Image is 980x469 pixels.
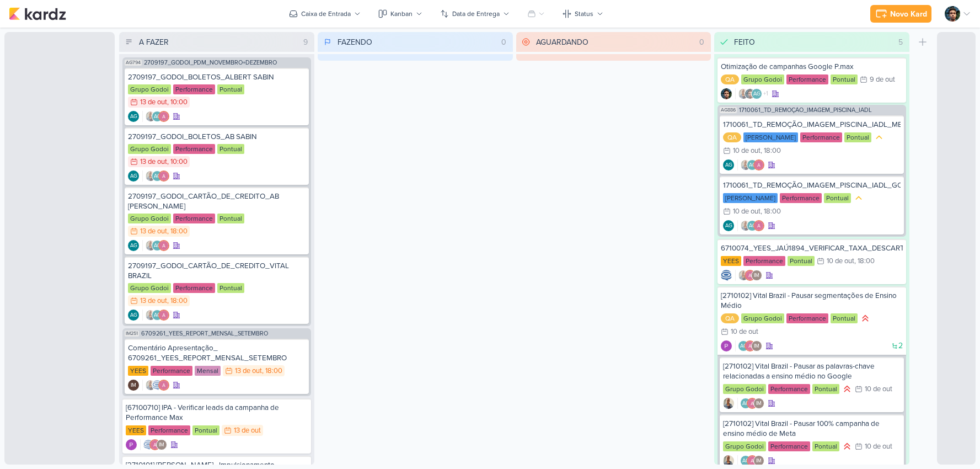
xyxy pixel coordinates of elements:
[128,72,306,82] div: 2709197_GODOI_BOLETOS_ALBERT SABIN
[142,380,169,391] div: Colaboradores: Iara Santos, Caroline Traven De Andrade, Alessandra Gomes
[737,220,764,231] div: Colaboradores: Iara Santos, Aline Gimenez Graciano, Alessandra Gomes
[753,159,764,170] img: Alessandra Gomes
[751,340,762,351] div: Isabella Machado Guimarães
[721,88,732,99] div: Criador(a): Nelito Junior
[737,159,764,170] div: Colaboradores: Iara Santos, Aline Gimenez Graciano, Alessandra Gomes
[723,120,901,130] div: 1710061_TD_REMOÇÃO_IMAGEM_PISCINA_IADL_META
[768,441,810,451] div: Performance
[195,366,221,376] div: Mensal
[152,310,163,321] div: Aline Gimenez Graciano
[152,170,163,182] div: Aline Gimenez Graciano
[894,36,907,48] div: 5
[128,84,171,94] div: Grupo Godoi
[733,147,761,154] div: 10 de out
[800,132,842,142] div: Performance
[723,132,741,142] div: QA
[768,384,810,394] div: Performance
[738,270,749,281] img: Iara Santos
[745,88,756,99] img: Nelito Junior
[721,270,732,281] img: Caroline Traven De Andrade
[128,144,171,154] div: Grupo Godoi
[723,384,766,394] div: Grupo Godoi
[723,455,734,466] img: Iara Santos
[741,313,784,323] div: Grupo Godoi
[737,398,764,409] div: Colaboradores: Aline Gimenez Graciano, Alessandra Gomes, Isabella Machado Guimarães
[753,455,764,466] div: Isabella Machado Guimarães
[128,170,139,182] div: Aline Gimenez Graciano
[721,256,741,266] div: YEES
[842,441,853,452] div: Prioridade Alta
[749,223,756,229] p: AG
[721,291,903,311] div: [2710102] Vital Brazil - Pausar segmentações de Ensino Médio
[741,74,784,84] div: Grupo Godoi
[723,159,734,170] div: Aline Gimenez Graciano
[158,240,169,251] img: Alessandra Gomes
[142,111,169,122] div: Colaboradores: Iara Santos, Aline Gimenez Graciano, Alessandra Gomes
[745,270,756,281] img: Alessandra Gomes
[870,76,895,83] div: 9 de out
[126,425,146,435] div: YEES
[217,84,244,94] div: Pontual
[125,331,139,337] span: IM251
[812,441,839,451] div: Pontual
[749,163,756,168] p: AG
[299,36,312,48] div: 9
[754,344,759,349] p: IM
[262,367,282,375] div: , 18:00
[154,313,161,318] p: AG
[235,367,262,375] div: 13 de out
[842,383,853,395] div: Prioridade Alta
[723,398,734,409] div: Criador(a): Iara Santos
[154,114,161,120] p: AG
[145,310,156,321] img: Iara Santos
[217,283,244,293] div: Pontual
[723,193,778,203] div: [PERSON_NAME]
[753,220,764,231] img: Alessandra Gomes
[128,111,139,122] div: Aline Gimenez Graciano
[128,170,139,182] div: Criador(a): Aline Gimenez Graciano
[130,243,137,249] p: AG
[751,270,762,281] div: Isabella Machado Guimarães
[140,439,167,450] div: Colaboradores: Caroline Traven De Andrade, Alessandra Gomes, Isabella Machado Guimarães
[142,310,169,321] div: Colaboradores: Iara Santos, Aline Gimenez Graciano, Alessandra Gomes
[870,5,931,23] button: Novo Kard
[721,313,739,323] div: QA
[865,386,892,393] div: 10 de out
[173,214,215,223] div: Performance
[865,443,892,450] div: 10 de out
[173,84,215,94] div: Performance
[721,243,903,253] div: 6710074_YEES_JAÚ1894_VERIFICAR_TAXA_DESCARTES_CRIATIVO
[761,147,781,154] div: , 18:00
[723,455,734,466] div: Criador(a): Iara Santos
[723,180,901,190] div: 1710061_TD_REMOÇÃO_IMAGEM_PISCINA_IADL_GOOGLE
[786,313,828,323] div: Performance
[738,88,749,99] img: Iara Santos
[141,331,268,337] span: 6709261_YEES_REPORT_MENSAL_SETEMBRO
[145,170,156,182] img: Iara Santos
[721,88,732,99] img: Nelito Junior
[780,193,822,203] div: Performance
[148,425,190,435] div: Performance
[721,270,732,281] div: Criador(a): Caroline Traven De Andrade
[723,398,734,409] img: Iara Santos
[844,132,871,142] div: Pontual
[140,228,167,235] div: 13 de out
[234,427,261,434] div: 13 de out
[151,366,192,376] div: Performance
[737,455,764,466] div: Colaboradores: Aline Gimenez Graciano, Alessandra Gomes, Isabella Machado Guimarães
[140,158,167,166] div: 13 de out
[144,60,277,66] span: 2709197_GODOI_PDM_NOVEMBRO+DEZEMBRO
[721,340,732,351] img: Distribuição Time Estratégico
[739,107,872,113] span: 1710061_TD_REMOÇÃO_IMAGEM_PISCINA_IADL
[860,313,871,324] div: Prioridade Alta
[824,193,851,203] div: Pontual
[167,99,188,106] div: , 10:00
[735,340,762,351] div: Colaboradores: Aline Gimenez Graciano, Alessandra Gomes, Isabella Machado Guimarães
[761,208,781,215] div: , 18:00
[743,256,785,266] div: Performance
[152,111,163,122] div: Aline Gimenez Graciano
[156,439,167,450] div: Isabella Machado Guimarães
[786,74,828,84] div: Performance
[695,36,709,48] div: 0
[167,228,188,235] div: , 18:00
